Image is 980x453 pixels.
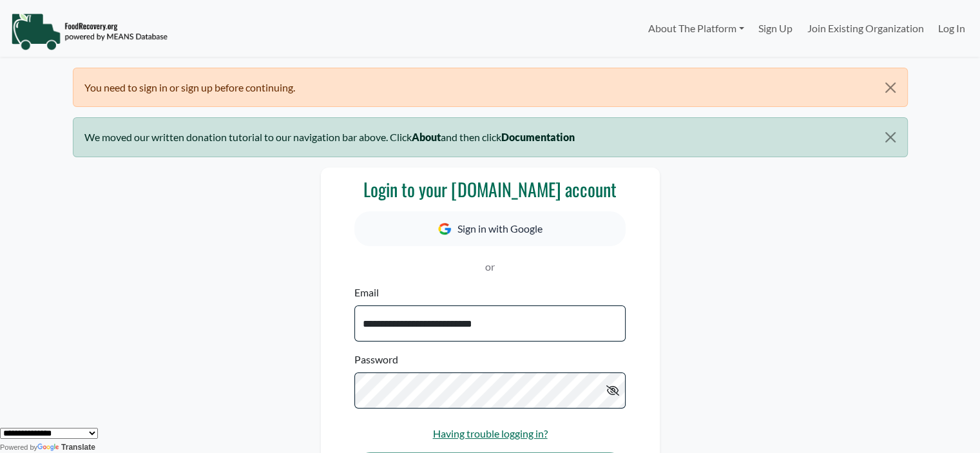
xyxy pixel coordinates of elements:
[874,118,907,157] button: Close
[354,259,625,275] p: or
[354,178,625,200] h3: Login to your [DOMAIN_NAME] account
[874,68,907,107] button: Close
[37,443,61,452] img: Google Translate
[73,68,908,107] div: You need to sign in or sign up before continuing.
[800,15,930,41] a: Join Existing Organization
[354,285,379,300] label: Email
[11,12,168,51] img: NavigationLogo_FoodRecovery-91c16205cd0af1ed486a0f1a7774a6544ea792ac00100771e7dd3ec7c0e58e41.png
[354,211,625,246] button: Sign in with Google
[501,131,575,143] b: Documentation
[412,131,441,143] b: About
[640,15,751,41] a: About The Platform
[37,443,95,452] a: Translate
[354,352,398,367] label: Password
[751,15,800,41] a: Sign Up
[438,223,451,235] img: Google Icon
[73,117,908,157] div: We moved our written donation tutorial to our navigation bar above. Click and then click
[931,15,972,41] a: Log In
